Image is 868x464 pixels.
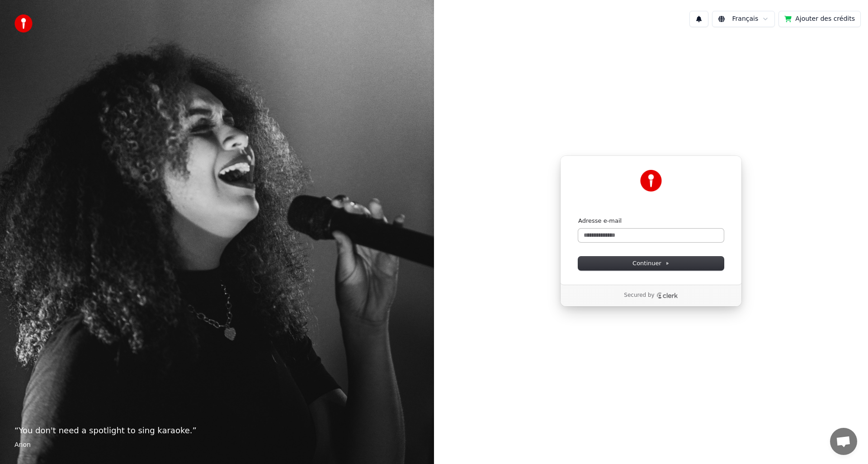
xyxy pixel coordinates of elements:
a: Clerk logo [656,292,678,299]
button: Ajouter des crédits [778,11,861,27]
footer: Anon [14,441,420,450]
img: youka [14,14,33,33]
button: Continuer [578,257,724,270]
label: Adresse e-mail [578,217,622,225]
span: Continuer [632,259,670,267]
img: Youka [640,170,662,192]
p: Secured by [624,292,654,299]
p: “ You don't need a spotlight to sing karaoke. ” [14,424,420,437]
div: Ouvrir le chat [830,428,857,455]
